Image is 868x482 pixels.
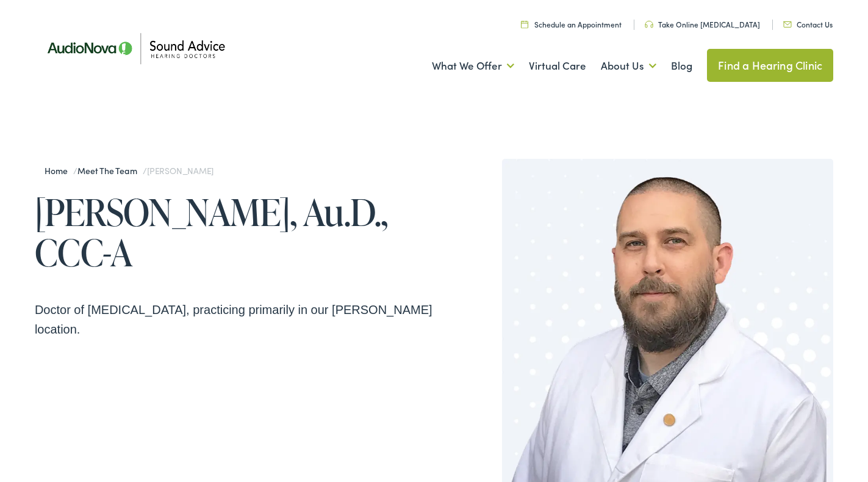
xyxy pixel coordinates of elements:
[45,164,73,177] a: Home
[77,164,143,177] a: Meet the Team
[783,21,792,27] img: Icon representing mail communication in a unique green color, indicative of contact or communicat...
[521,20,528,28] img: Calendar icon in a unique green color, symbolizing scheduling or date-related features.
[45,164,213,177] span: / /
[521,19,622,29] a: Schedule an Appointment
[783,19,833,29] a: Contact Us
[147,164,213,177] span: [PERSON_NAME]
[529,43,586,89] a: Virtual Care
[671,43,692,89] a: Blog
[35,300,434,339] p: Doctor of [MEDICAL_DATA], practicing primarily in our [PERSON_NAME] location.
[432,43,514,89] a: What We Offer
[645,21,653,28] img: Headphone icon in a unique green color, suggesting audio-related services or features.
[707,49,833,82] a: Find a Hearing Clinic
[35,192,434,272] h1: [PERSON_NAME], Au.D., CCC-A
[645,19,760,29] a: Take Online [MEDICAL_DATA]
[601,43,656,89] a: About Us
